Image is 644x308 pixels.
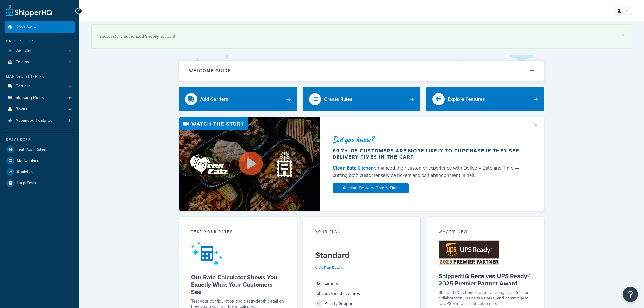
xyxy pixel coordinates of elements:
a: Websites1 [5,45,75,57]
a: Shipping Rules [5,92,75,103]
span: Marketplace [17,158,40,163]
span: Dashboard [16,24,36,30]
div: 60.7% of customers are more likely to purchase if they see delivery times in the cart [333,148,525,160]
span: 1 [69,60,71,65]
li: Origins [5,57,75,68]
a: Analytics [5,166,75,177]
div: Resources [5,137,75,142]
span: Origins [16,60,29,65]
a: Dashboard [5,21,75,33]
div: Priority Support [315,299,408,308]
p: ShipperHQ is honored to be recognized for our collaboration, responsiveness, and commitment to UP... [439,290,532,306]
span: Help Docs [17,181,37,186]
a: Help Docs [5,178,75,189]
span: Shipping Rules [16,95,44,100]
button: Welcome Guide [179,61,544,80]
a: Marketplace [5,155,75,166]
span: 1 [69,48,71,54]
div: What's New [439,229,532,236]
div: Carriers [315,279,408,288]
div: Create Rules [324,95,352,103]
span: 6 [315,280,322,287]
a: Explore Features [426,87,544,111]
h2: Welcome Guide [189,68,231,73]
a: Clean Eatz Kitchen [333,164,374,171]
a: Origins1 [5,57,75,68]
a: × [621,32,624,37]
a: Test Your Rates [5,144,75,155]
span: Websites [16,48,33,54]
div: Add Carriers [200,95,228,103]
div: Test your rates [191,229,285,236]
span: Boxes [16,107,27,112]
li: Websites [5,45,75,57]
div: Basic Setup [5,39,75,44]
a: Carriers [5,81,75,92]
span: Test Your Rates [17,147,46,152]
span: Carriers [16,84,30,89]
div: Did you know? [333,135,525,144]
a: Advanced Features3 [5,115,75,126]
div: Advanced Features [315,289,408,298]
li: Advanced Features [5,115,75,126]
div: enhanced their customer experience with Delivery Date and Time — cutting both customer service ti... [333,164,525,179]
span: 3 [68,118,71,123]
a: View Plan Details [315,265,343,270]
div: Explore Features [448,95,485,103]
h5: Our Rate Calculator Shows You Exactly What Your Customers See [191,274,285,296]
a: Create Rules [303,87,421,111]
h5: ShipperHQ Receives UPS Ready® 2025 Premier Partner Award [439,272,532,287]
div: Manage Shipping [5,74,75,79]
button: Open Resource Center [623,287,638,302]
a: Add Carriers [179,87,297,111]
span: 3 [315,290,322,297]
h5: Standard [315,250,408,260]
a: Boxes [5,104,75,115]
div: Successfully authorized Shopify account [99,32,624,41]
span: Analytics [17,170,33,175]
div: Your Plan [315,229,408,236]
span: Advanced Features [16,118,52,123]
img: Video thumbnail [179,117,320,211]
a: Activate Delivery Date & Time [333,183,409,193]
